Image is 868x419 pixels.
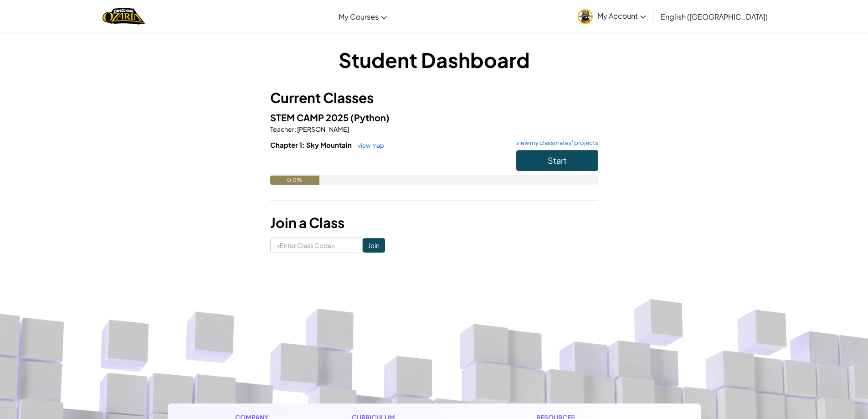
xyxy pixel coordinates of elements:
[578,9,593,24] img: avatar
[103,7,145,26] a: Ozaria by CodeCombat logo
[270,176,319,185] div: 0.0%
[353,142,384,149] a: view map
[573,2,651,31] a: My Account
[363,238,385,253] input: Join
[339,12,379,21] span: My Courses
[270,112,350,123] span: STEM CAMP 2025
[597,11,646,21] span: My Account
[548,155,567,166] span: Start
[270,46,598,74] h1: Student Dashboard
[294,125,296,133] span: :
[270,140,353,149] span: Chapter 1: Sky Mountain
[270,238,363,253] input: <Enter Class Code>
[296,125,349,133] span: [PERSON_NAME]
[516,150,598,171] button: Start
[334,4,391,29] a: My Courses
[270,88,598,108] h3: Current Classes
[656,4,772,29] a: English ([GEOGRAPHIC_DATA])
[512,140,598,146] a: view my classmates' projects
[661,12,768,21] span: English ([GEOGRAPHIC_DATA])
[270,212,598,233] h3: Join a Class
[270,125,294,133] span: Teacher
[103,7,145,26] img: Home
[350,112,390,123] span: (Python)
